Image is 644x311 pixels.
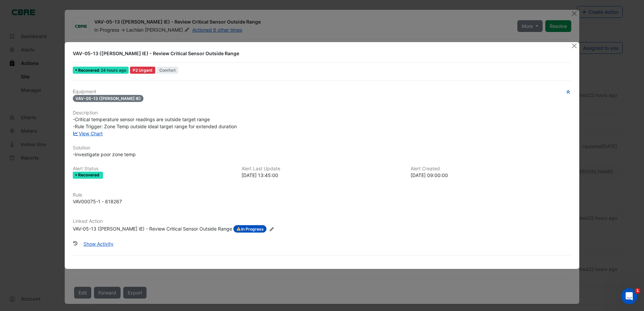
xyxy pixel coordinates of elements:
span: Recovered [78,173,101,177]
button: Show Activity [79,238,118,250]
h6: Alert Last Update [241,166,402,172]
span: Recovered [78,68,101,72]
div: VAV-05-13 ([PERSON_NAME] IE) - Review Critical Sensor Outside Range [73,225,232,233]
div: VAV00075-1 - 618267 [73,198,122,205]
div: P2 Urgent [130,67,155,74]
div: [DATE] 09:00:00 [411,172,571,179]
h6: Rule [73,192,571,198]
button: Close [571,42,578,49]
span: VAV-05-13 ([PERSON_NAME] IE) [73,95,143,102]
h6: Solution [73,145,571,151]
h6: Alert Status [73,166,233,172]
iframe: Intercom live chat [621,288,637,304]
fa-icon: Edit Linked Action [269,227,274,232]
span: 1 [635,288,640,293]
h6: Linked Action [73,218,571,224]
span: Comfort [157,67,179,74]
a: View Chart [73,131,103,136]
span: Mon 01-Sep-2025 13:45 AEST [101,68,126,73]
h6: Description [73,110,571,116]
h6: Alert Created [411,166,571,172]
div: [DATE] 13:45:00 [241,172,402,179]
div: VAV-05-13 ([PERSON_NAME] IE) - Review Critical Sensor Outside Range [73,50,563,57]
span: -Critical temperature sensor readings are outside target range -Rule Trigger: Zone Temp outside i... [73,116,237,129]
h6: Equipment [73,89,571,95]
span: In Progress [233,225,266,233]
span: -Investigate poor zone temp [73,151,136,157]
